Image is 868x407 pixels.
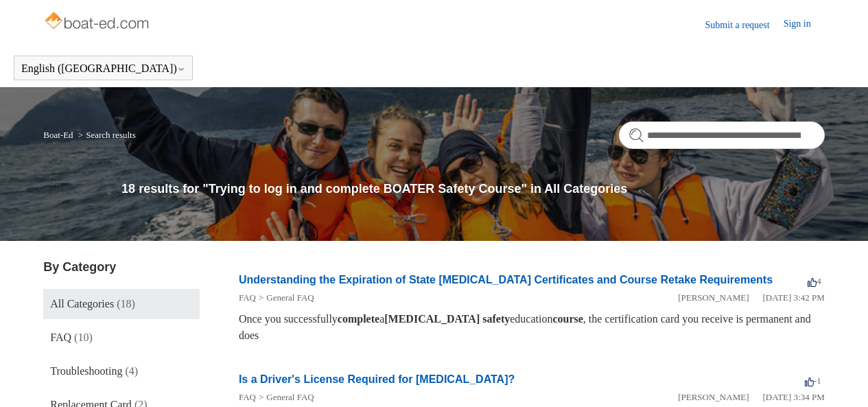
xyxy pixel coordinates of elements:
h1: 18 results for "Trying to log in and complete BOATER Safety Course" in All Categories [121,180,825,198]
a: All Categories (18) [43,289,200,319]
input: Search [619,121,825,149]
div: Once you successfully a education , the certification card you receive is permanent and does [239,311,825,344]
time: 03/16/2022, 15:42 [762,292,824,303]
a: Sign in [784,16,825,33]
span: (4) [125,365,138,377]
a: FAQ (10) [43,323,200,353]
span: 4 [808,276,821,286]
a: FAQ [239,392,256,402]
a: General FAQ [266,392,314,402]
em: course [552,313,583,325]
time: 03/16/2022, 15:34 [762,392,824,402]
button: English ([GEOGRAPHIC_DATA]) [21,62,185,75]
span: Troubleshooting [50,365,122,377]
a: Boat-Ed [43,130,73,140]
span: -1 [805,375,821,386]
li: General FAQ [256,291,314,305]
div: Live chat [832,371,868,407]
a: General FAQ [266,292,314,303]
span: FAQ [50,332,71,343]
li: FAQ [239,391,256,404]
a: Is a Driver's License Required for [MEDICAL_DATA]? [239,373,515,385]
li: Boat-Ed [43,130,75,140]
img: Boat-Ed Help Center home page [43,8,152,36]
a: Submit a request [705,18,784,32]
li: FAQ [239,291,256,305]
span: (10) [74,332,93,343]
a: Troubleshooting (4) [43,356,200,386]
em: safety [482,313,510,325]
em: complete [338,313,379,325]
li: [PERSON_NAME] [678,291,749,305]
span: (18) [117,298,135,310]
a: Understanding the Expiration of State [MEDICAL_DATA] Certificates and Course Retake Requirements [239,274,773,286]
li: [PERSON_NAME] [678,391,749,404]
h3: By Category [43,258,200,277]
span: All Categories [50,298,114,310]
li: General FAQ [256,391,314,404]
li: Search results [75,130,136,140]
em: [MEDICAL_DATA] [384,313,480,325]
a: FAQ [239,292,256,303]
